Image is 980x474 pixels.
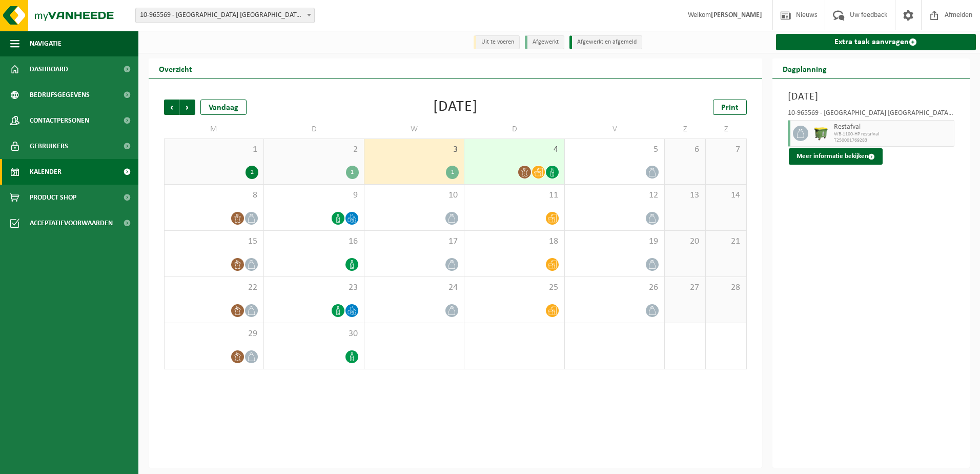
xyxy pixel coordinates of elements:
td: D [264,120,364,139]
span: 3 [370,144,459,155]
div: 10-965569 - [GEOGRAPHIC_DATA] [GEOGRAPHIC_DATA] - [GEOGRAPHIC_DATA] [788,110,955,120]
span: 15 [170,236,258,247]
span: 1 [170,144,258,155]
button: Meer informatie bekijken [789,148,883,165]
span: 13 [670,190,700,201]
span: 29 [170,328,258,340]
span: WB-1100-HP restafval [834,131,952,137]
span: 2 [269,144,358,155]
a: Print [713,100,747,115]
div: Vandaag [200,100,247,115]
span: 18 [469,236,559,247]
span: 20 [670,236,700,247]
span: Kalender [30,159,62,185]
span: 10-965569 - VAN DER VALK HOTEL PARK LANE ANTWERPEN NV - ANTWERPEN [136,8,314,23]
span: Bedrijfsgegevens [30,82,90,108]
span: 23 [269,282,358,293]
a: Extra taak aanvragen [776,34,976,50]
h3: [DATE] [788,89,955,105]
span: 4 [469,144,559,155]
span: Navigatie [30,31,62,56]
span: Acceptatievoorwaarden [30,210,113,236]
span: Vorige [164,100,179,115]
div: [DATE] [433,100,478,115]
img: WB-1100-HPE-GN-50 [813,126,829,141]
span: 19 [570,236,659,247]
span: 25 [469,282,559,293]
span: 11 [469,190,559,201]
li: Afgewerkt [525,35,564,49]
span: 10-965569 - VAN DER VALK HOTEL PARK LANE ANTWERPEN NV - ANTWERPEN [135,8,315,23]
div: 1 [346,166,359,179]
span: 26 [570,282,659,293]
td: Z [706,120,747,139]
span: 7 [711,144,741,155]
span: 27 [670,282,700,293]
span: 22 [170,282,258,293]
span: 6 [670,144,700,155]
span: Dashboard [30,56,68,82]
div: 1 [446,166,459,179]
span: 5 [570,144,659,155]
span: 30 [269,328,358,340]
span: Gebruikers [30,133,68,159]
td: D [464,120,564,139]
h2: Dagplanning [772,58,837,78]
li: Uit te voeren [474,35,520,49]
span: 17 [370,236,459,247]
td: V [565,120,665,139]
span: Contactpersonen [30,108,89,133]
span: 14 [711,190,741,201]
div: 2 [246,166,258,179]
span: T250001769283 [834,137,952,144]
strong: [PERSON_NAME] [711,11,762,19]
li: Afgewerkt en afgemeld [569,35,642,49]
span: 21 [711,236,741,247]
span: Restafval [834,123,952,131]
span: Product Shop [30,185,76,210]
span: Print [721,104,739,112]
span: 10 [370,190,459,201]
td: Z [665,120,706,139]
span: 28 [711,282,741,293]
span: 24 [370,282,459,293]
h2: Overzicht [149,58,202,78]
span: 8 [170,190,258,201]
td: M [164,120,264,139]
span: 16 [269,236,358,247]
span: 9 [269,190,358,201]
span: Volgende [180,100,195,115]
td: W [364,120,464,139]
span: 12 [570,190,659,201]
